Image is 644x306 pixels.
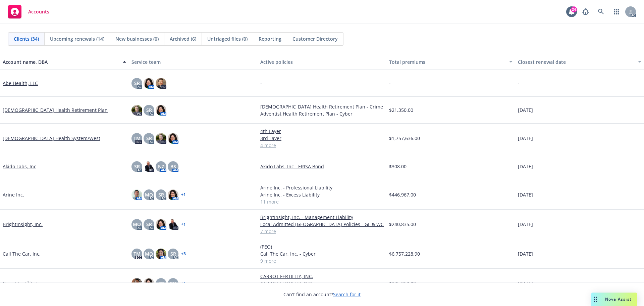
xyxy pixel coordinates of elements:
[389,80,391,87] span: -
[260,191,384,198] a: Arine Inc. - Excess Liability
[605,296,632,302] span: Nova Assist
[3,163,36,170] a: Akido Labs, Inc
[3,250,41,257] a: Call The Car, Inc.
[3,58,119,65] div: Account name, DBA
[144,78,154,89] img: photo
[5,2,52,21] a: Accounts
[156,249,166,259] img: photo
[518,250,533,257] span: [DATE]
[518,106,533,114] span: [DATE]
[146,106,152,114] span: SR
[515,54,644,70] button: Closest renewal date
[146,135,152,142] span: SR
[260,110,384,117] a: Adventist Health Retirement Plan - Cyber
[156,133,166,144] img: photo
[168,219,178,230] img: photo
[260,198,384,205] a: 11 more
[260,273,384,280] a: CARROT FERTILITY, INC.
[389,191,416,198] span: $446,967.00
[260,221,384,228] a: Local Admitted [GEOGRAPHIC_DATA] Policies - GL & WC
[156,105,166,116] img: photo
[333,291,361,298] a: Search for it
[181,222,186,226] a: + 1
[292,35,338,42] span: Customer Directory
[518,163,533,170] span: [DATE]
[260,58,384,65] div: Active policies
[518,280,533,287] span: [DATE]
[389,280,416,287] span: $325,069.00
[389,163,407,170] span: $308.00
[389,135,420,142] span: $1,757,636.00
[518,221,533,228] span: [DATE]
[389,250,420,257] span: $6,757,228.90
[50,35,104,42] span: Upcoming renewals (14)
[283,291,361,298] span: Can't find an account?
[3,135,100,142] a: [DEMOGRAPHIC_DATA] Health System/West
[170,163,176,170] span: BS
[131,58,255,65] div: Service team
[591,293,600,306] div: Drag to move
[610,5,623,18] a: Switch app
[134,80,140,87] span: SR
[14,35,39,42] span: Clients (34)
[518,191,533,198] span: [DATE]
[146,221,152,228] span: SR
[144,278,154,289] img: photo
[168,189,178,200] img: photo
[389,106,413,114] span: $21,350.00
[3,80,38,87] a: Abe Health, LLC
[260,163,384,170] a: Akido Labs, Inc - ERISA Bond
[207,35,248,42] span: Untriaged files (0)
[3,221,43,228] a: BrightInsight, Inc.
[158,191,164,198] span: SR
[591,293,637,306] button: Nova Assist
[389,221,416,228] span: $240,835.00
[181,281,186,286] a: + 1
[170,250,176,257] span: SR
[134,163,140,170] span: SR
[260,243,384,250] a: (PEO)
[260,103,384,110] a: [DEMOGRAPHIC_DATA] Health Retirement Plan - Crime
[258,54,386,70] button: Active policies
[131,278,142,289] img: photo
[260,80,262,87] span: -
[145,250,153,257] span: MQ
[28,9,49,14] span: Accounts
[3,106,108,114] a: [DEMOGRAPHIC_DATA] Health Retirement Plan
[131,105,142,116] img: photo
[260,280,384,287] a: CARROT FERTILITY, INC
[518,80,520,87] span: -
[260,250,384,257] a: Call The Car, Inc. - Cyber
[168,133,178,144] img: photo
[3,280,44,287] a: Carrot Fertility Inc.
[156,219,166,230] img: photo
[518,135,533,142] span: [DATE]
[156,78,166,89] img: photo
[579,5,592,18] a: Report a Bug
[260,142,384,149] a: 4 more
[158,280,164,287] span: SR
[518,58,634,65] div: Closest renewal date
[158,163,164,170] span: NZ
[260,257,384,264] a: 9 more
[170,35,196,42] span: Archived (6)
[133,250,141,257] span: TM
[389,58,505,65] div: Total premiums
[129,54,258,70] button: Service team
[131,189,142,200] img: photo
[260,214,384,221] a: BrightInsight, Inc. - Management Liability
[260,128,384,135] a: 4th Layer
[571,6,577,12] div: 24
[594,5,608,18] a: Search
[133,135,141,142] span: TM
[181,193,186,197] a: + 1
[144,161,154,172] img: photo
[133,221,141,228] span: MQ
[260,135,384,142] a: 3rd Layer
